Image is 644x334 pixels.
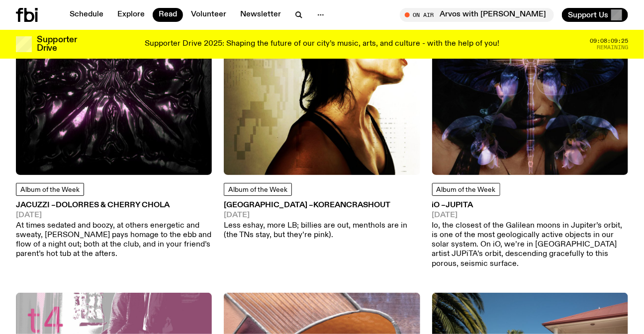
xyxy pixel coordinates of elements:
span: [DATE] [16,212,212,219]
h3: JACUZZI – [16,202,212,209]
h3: iO – [432,202,628,209]
span: DoloRRes & cherry chola [56,201,170,209]
p: Supporter Drive 2025: Shaping the future of our city’s music, arts, and culture - with the help o... [145,40,499,49]
span: JUPiTA [446,201,473,209]
a: JACUZZI –DoloRRes & cherry chola[DATE]At times sedated and boozy, at others energetic and sweaty,... [16,202,212,259]
a: Explore [111,8,151,22]
span: Remaining [597,45,628,50]
span: Support Us [568,10,608,19]
p: Io, the closest of the Galilean moons in Jupiter’s orbit, is one of the most geologically active ... [432,221,628,269]
h3: [GEOGRAPHIC_DATA] – [224,202,420,209]
button: On AirArvos with [PERSON_NAME] [400,8,554,22]
a: [GEOGRAPHIC_DATA] –koreancrashout[DATE]Less eshay, more LB; billies are out, menthols are in (the... [224,202,420,240]
span: Album of the Week [228,186,287,193]
a: Newsletter [234,8,287,22]
a: Volunteer [185,8,232,22]
a: Read [153,8,183,22]
a: iO –JUPiTA[DATE]Io, the closest of the Galilean moons in Jupiter’s orbit, is one of the most geol... [432,202,628,268]
span: koreancrashout [313,201,390,209]
span: 09:08:09:25 [590,38,628,44]
button: Support Us [562,8,628,22]
h3: Supporter Drive [37,36,77,53]
p: Less eshay, more LB; billies are out, menthols are in (the TNs stay, but they’re pink). [224,221,420,240]
span: [DATE] [432,212,628,219]
a: Album of the Week [224,183,292,196]
span: Album of the Week [437,186,496,193]
p: At times sedated and boozy, at others energetic and sweaty, [PERSON_NAME] pays homage to the ebb ... [16,221,212,259]
span: Album of the Week [20,186,80,193]
a: Album of the Week [16,183,84,196]
a: Album of the Week [432,183,500,196]
span: [DATE] [224,212,420,219]
a: Schedule [64,8,109,22]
